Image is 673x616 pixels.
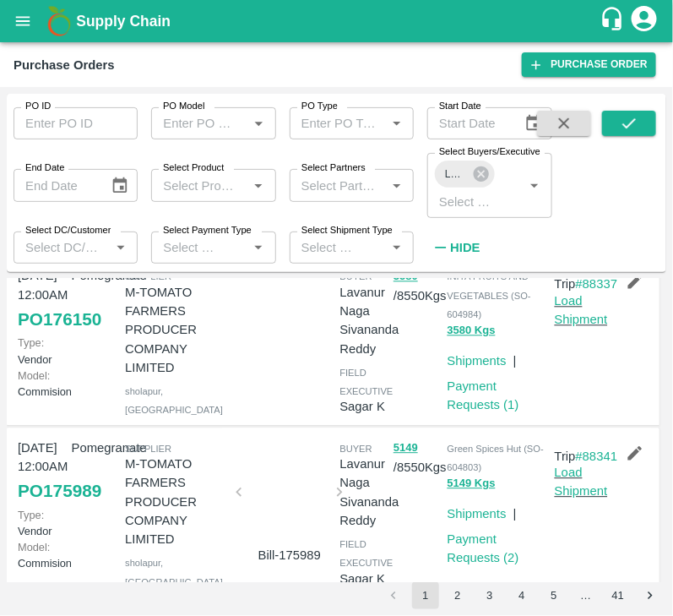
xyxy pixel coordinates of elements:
[125,387,223,416] span: sholapur , [GEOGRAPHIC_DATA]
[450,241,480,254] strong: Hide
[427,233,485,262] button: Hide
[125,444,171,455] span: Supplier
[507,499,517,524] div: |
[76,13,171,30] b: Supply Chain
[18,305,101,335] a: PO176150
[339,455,399,531] p: Lavanur Naga Sivananda Reddy
[339,284,399,359] p: Lavanur Naga Sivananda Reddy
[555,466,608,499] a: Load Shipment
[301,100,338,113] label: PO Type
[439,145,540,159] label: Select Buyers/Executive
[125,455,225,549] p: M-TOMATO FARMERS PRODUCER COMPANY LIMITED
[18,540,65,572] p: Commision
[18,368,65,401] p: Commision
[524,175,545,197] button: Open
[435,161,494,188] div: Lavanur Naga Sivananda Reddy
[386,112,408,134] button: Open
[412,582,439,609] button: page 1
[247,237,269,259] button: Open
[76,9,600,33] a: Supply Chain
[247,175,269,197] button: Open
[432,190,497,212] input: Select Buyers/Executive
[295,174,381,196] input: Select Partners
[448,322,496,341] button: 3580 Kgs
[448,444,544,473] span: Green Spices Hut (SO-604803)
[295,237,359,259] input: Select Shipment Type
[42,4,76,38] img: logo
[25,161,64,175] label: End Date
[448,355,507,368] a: Shipments
[301,224,393,237] label: Select Shipment Type
[18,337,44,350] span: Type:
[156,174,242,196] input: Select Product
[18,477,101,507] a: PO175989
[435,166,476,183] span: Lavanur Naga Sivananda Reddy
[448,533,519,565] a: Payment Requests (2)
[339,570,393,589] p: Sagar K
[377,582,666,609] nav: pagination navigation
[339,540,393,569] span: field executive
[605,582,632,609] button: Go to page 41
[427,107,511,139] input: Start Date
[339,398,393,417] p: Sagar K
[386,237,408,259] button: Open
[555,448,618,466] p: Trip
[629,3,659,39] div: account of current user
[18,508,65,540] p: Vendor
[110,237,132,259] button: Open
[393,439,441,478] p: / 8550 Kgs
[555,295,608,327] a: Load Shipment
[393,439,418,459] button: 5149
[246,547,333,565] p: Bill-175989
[476,582,503,609] button: Go to page 3
[448,508,507,521] a: Shipments
[540,582,567,609] button: Go to page 5
[573,588,600,604] div: …
[518,107,550,139] button: Choose date
[448,272,531,320] span: INIYA FRUITS AND VEGETABLES (SO-604984)
[18,267,65,305] p: [DATE] 12:00AM
[393,267,441,306] p: / 8550 Kgs
[600,6,629,36] div: customer-support
[576,450,618,464] a: #88341
[439,100,481,113] label: Start Date
[18,439,65,477] p: [DATE] 12:00AM
[386,175,408,197] button: Open
[163,100,205,113] label: PO Model
[125,559,223,587] span: sholapur , [GEOGRAPHIC_DATA]
[295,112,381,134] input: Enter PO Type
[72,439,119,458] p: Pomegranate
[18,510,44,522] span: Type:
[508,582,535,609] button: Go to page 4
[25,224,111,237] label: Select DC/Customer
[163,224,252,237] label: Select Payment Type
[448,475,496,494] button: 5149 Kgs
[156,112,242,134] input: Enter PO Model
[163,161,224,175] label: Select Product
[14,169,97,201] input: End Date
[3,2,42,41] button: open drawer
[104,170,136,202] button: Choose date
[522,52,656,77] a: Purchase Order
[247,112,269,134] button: Open
[339,368,393,397] span: field executive
[301,161,366,175] label: Select Partners
[125,284,225,378] p: M-TOMATO FARMERS PRODUCER COMPANY LIMITED
[25,100,51,113] label: PO ID
[507,346,517,371] div: |
[448,380,519,412] a: Payment Requests (1)
[339,444,372,455] span: buyer
[14,54,115,76] div: Purchase Orders
[18,370,50,383] span: Model:
[14,107,138,139] input: Enter PO ID
[555,275,618,294] p: Trip
[156,237,220,259] input: Select Payment Type
[18,542,50,554] span: Model:
[19,237,105,259] input: Select DC/Customer
[637,582,664,609] button: Go to next page
[444,582,471,609] button: Go to page 2
[18,335,65,368] p: Vendor
[576,278,618,292] a: #88337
